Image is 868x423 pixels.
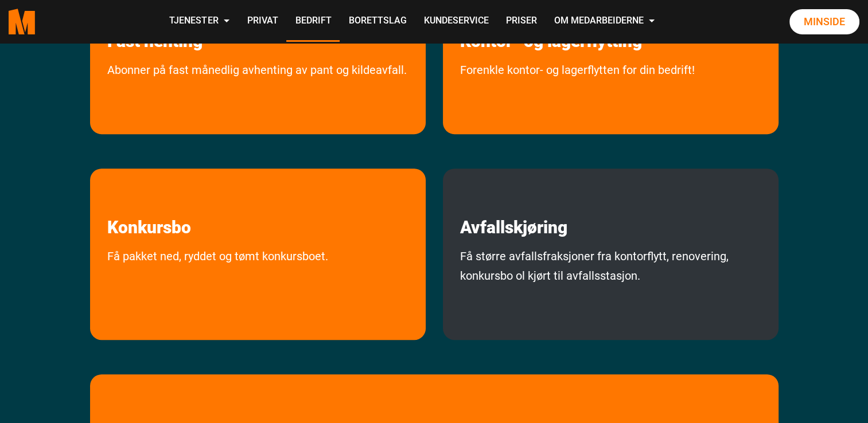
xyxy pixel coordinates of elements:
[90,169,208,238] a: les mer om Konkursbo
[497,1,545,42] a: Priser
[340,1,415,42] a: Borettslag
[789,9,859,34] a: Minside
[90,60,424,128] a: Abonner på fast månedlig avhenting av pant og kildeavfall.
[545,1,663,42] a: Om Medarbeiderne
[238,1,286,42] a: Privat
[415,1,497,42] a: Kundeservice
[161,1,238,42] a: Tjenester
[443,169,585,238] a: les mer om Avfallskjøring
[443,246,779,334] a: Få større avfallsfraksjoner kjørt til deponi.
[286,1,340,42] a: Bedrift
[443,60,712,128] a: Forenkle kontor- og lagerflytten for din bedrift!
[90,246,345,315] a: Få pakket ned, ryddet og tømt konkursboet.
